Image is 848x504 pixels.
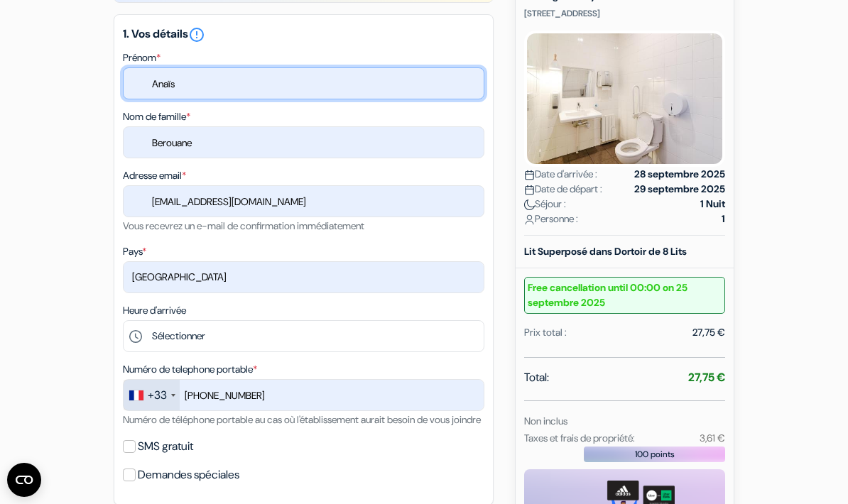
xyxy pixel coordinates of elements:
[524,432,635,444] small: Taxes et frais de propriété:
[524,325,567,340] div: Prix total :
[123,185,484,217] input: Entrer adresse e-mail
[524,212,578,226] span: Personne :
[524,167,597,182] span: Date d'arrivée :
[524,185,535,195] img: calendar.svg
[188,26,205,41] a: error_outline
[138,465,239,485] label: Demandes spéciales
[123,303,186,318] label: Heure d'arrivée
[123,67,484,99] input: Entrez votre prénom
[7,463,41,497] button: Ouvrir le widget CMP
[524,245,687,258] b: Lit Superposé dans Dortoir de 8 Lits
[688,370,725,385] strong: 27,75 €
[524,170,535,180] img: calendar.svg
[148,387,167,404] div: +33
[123,126,484,158] input: Entrer le nom de famille
[188,26,205,43] i: error_outline
[123,244,146,259] label: Pays
[700,197,725,212] strong: 1 Nuit
[123,379,484,411] input: 6 12 34 56 78
[123,50,161,65] label: Prénom
[524,199,535,210] img: moon.svg
[524,182,602,197] span: Date de départ :
[722,212,725,226] strong: 1
[123,168,186,183] label: Adresse email
[634,182,725,197] strong: 29 septembre 2025
[700,432,725,444] small: 3,61 €
[524,369,549,386] span: Total:
[524,8,725,19] p: [STREET_ADDRESS]
[634,167,725,182] strong: 28 septembre 2025
[124,380,180,410] div: France: +33
[138,437,193,456] label: SMS gratuit
[524,277,725,314] small: Free cancellation until 00:00 on 25 septembre 2025
[692,325,725,340] div: 27,75 €
[123,362,257,377] label: Numéro de telephone portable
[123,413,481,426] small: Numéro de téléphone portable au cas où l'établissement aurait besoin de vous joindre
[635,448,675,461] span: 100 points
[524,197,566,212] span: Séjour :
[524,415,567,427] small: Non inclus
[123,219,364,232] small: Vous recevrez un e-mail de confirmation immédiatement
[123,26,484,43] h5: 1. Vos détails
[524,214,535,225] img: user_icon.svg
[123,109,190,124] label: Nom de famille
